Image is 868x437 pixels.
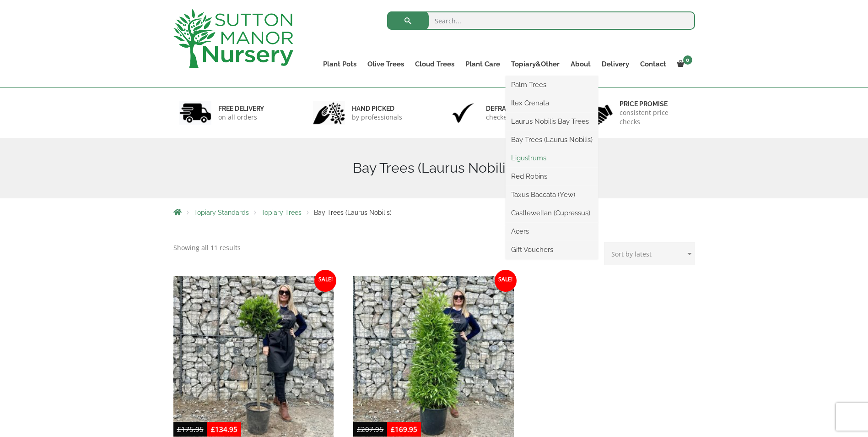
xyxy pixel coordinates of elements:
img: 2.jpg [313,101,345,125]
a: Topiary Standards [194,209,249,216]
bdi: 134.95 [211,425,237,434]
img: logo [173,9,293,68]
span: Sale! [495,270,517,292]
nav: Breadcrumbs [173,208,695,216]
a: Palm Trees [506,78,598,92]
a: Plant Care [460,58,506,71]
a: About [565,58,596,71]
span: Sale! [314,270,336,292]
a: Olive Trees [362,58,410,71]
span: £ [177,425,181,434]
p: by professionals [352,113,402,122]
a: Gift Vouchers [506,243,598,257]
h6: Defra approved [486,104,546,113]
p: checked & Licensed [486,113,546,122]
h1: Bay Trees (Laurus Nobilis) [173,160,695,176]
h6: hand picked [352,104,402,113]
span: 0 [683,55,692,65]
bdi: 175.95 [177,425,204,434]
a: Delivery [596,58,635,71]
bdi: 169.95 [391,425,417,434]
a: Cloud Trees [410,58,460,71]
a: Ilex Crenata [506,96,598,110]
a: 0 [672,58,695,71]
img: Laurus nobilis - Angustifolia Bay Tree Cone/Pyramid 1.50-1.60M [353,276,514,437]
a: Bay Trees (Laurus Nobilis) [506,133,598,147]
h6: FREE DELIVERY [218,104,264,113]
a: Plant Pots [318,58,362,71]
a: Laurus Nobilis Bay Trees [506,115,598,128]
a: Taxus Baccata (Yew) [506,188,598,202]
span: £ [211,425,215,434]
input: Search... [387,11,695,30]
a: Acers [506,224,598,238]
span: £ [391,425,395,434]
a: Red Robins [506,169,598,183]
a: Castlewellan (Cupressus) [506,206,598,220]
p: on all orders [218,113,264,122]
a: Ligustrums [506,151,598,165]
img: Laurus Nobilis - Bay Tree (1/2 Standard) (1.35 - 1.40M) [173,276,334,437]
select: Shop order [604,242,695,265]
h6: Price promise [620,100,689,108]
p: consistent price checks [620,108,689,126]
a: Topiary&Other [506,58,565,71]
a: Contact [635,58,672,71]
span: £ [357,425,361,434]
p: Showing all 11 results [173,242,241,253]
span: Bay Trees (Laurus Nobilis) [314,209,392,216]
img: 1.jpg [179,101,211,125]
img: 3.jpg [447,101,479,125]
a: Topiary Trees [261,209,302,216]
bdi: 207.95 [357,425,383,434]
